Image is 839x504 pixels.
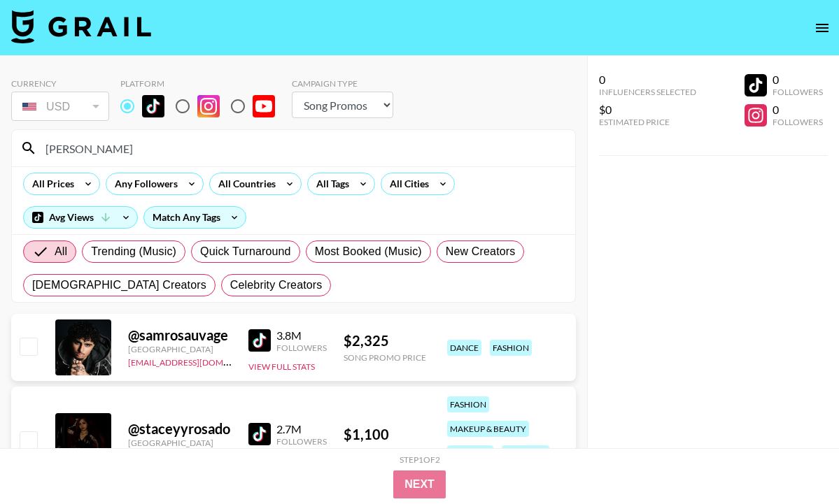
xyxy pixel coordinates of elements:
[120,78,286,89] div: Platform
[400,454,440,465] div: Step 1 of 2
[200,243,291,260] span: Quick Turnaround
[344,332,426,350] div: $ 2,325
[447,396,489,412] div: fashion
[773,73,823,87] div: 0
[599,87,696,97] div: Influencers Selected
[128,354,269,368] a: [EMAIL_ADDRESS][DOMAIN_NAME]
[276,422,327,436] div: 2.7M
[11,10,151,43] img: Grail Talent
[292,78,393,89] div: Campaign Type
[276,343,327,353] div: Followers
[276,329,327,343] div: 3.8M
[308,173,352,194] div: All Tags
[808,14,836,42] button: open drawer
[446,243,516,260] span: New Creators
[276,436,327,447] div: Followers
[248,329,271,352] img: TikTok
[773,87,823,97] div: Followers
[128,438,232,448] div: [GEOGRAPHIC_DATA]
[106,173,181,194] div: Any Followers
[773,117,823,127] div: Followers
[248,423,271,445] img: TikTok
[14,94,106,119] div: USD
[142,95,164,117] img: TikTok
[32,277,206,294] span: [DEMOGRAPHIC_DATA] Creators
[599,103,696,117] div: $0
[144,207,246,228] div: Match Any Tags
[11,89,109,124] div: Currency is locked to USD
[128,326,232,344] div: @ samrosauvage
[197,95,220,117] img: Instagram
[447,340,481,356] div: dance
[253,95,275,117] img: YouTube
[447,421,529,437] div: makeup & beauty
[210,173,279,194] div: All Countries
[91,243,176,260] span: Trending (Music)
[24,173,77,194] div: All Prices
[248,361,315,372] button: View Full Stats
[599,117,696,127] div: Estimated Price
[393,470,446,498] button: Next
[599,73,696,87] div: 0
[128,344,232,354] div: [GEOGRAPHIC_DATA]
[128,420,232,438] div: @ staceyyrosado
[502,445,549,461] div: haircare
[381,173,432,194] div: All Cities
[11,78,109,89] div: Currency
[37,137,567,159] input: Search by User Name
[344,446,426,456] div: Song Promo Price
[447,445,493,461] div: lifestyle
[344,426,426,443] div: $ 1,100
[773,103,823,117] div: 0
[344,352,426,363] div: Song Promo Price
[24,207,137,228] div: Avg Views
[490,340,532,356] div: fashion
[315,243,422,260] span: Most Booked (Music)
[55,243,67,260] span: All
[230,277,323,294] span: Celebrity Creators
